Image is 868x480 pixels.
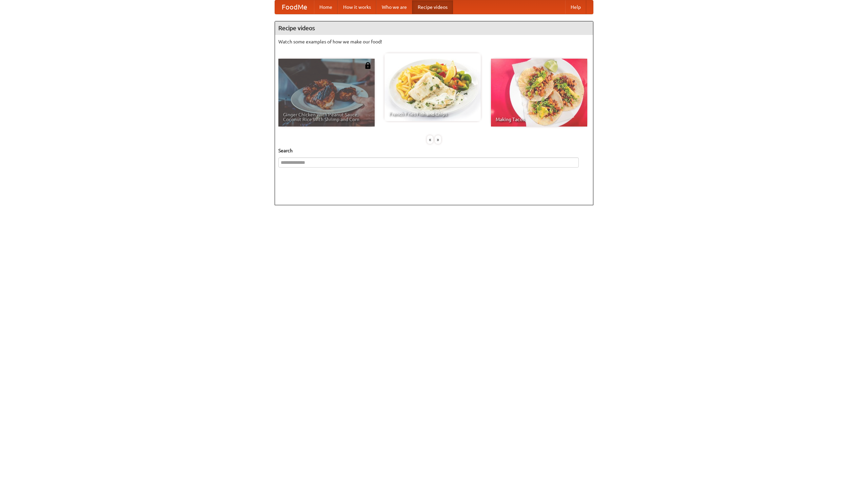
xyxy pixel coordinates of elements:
a: French Fries Fish and Chips [384,53,481,121]
a: FoodMe [275,0,314,14]
div: « [427,135,433,144]
a: Help [565,0,586,14]
span: French Fries Fish and Chips [389,112,476,116]
h5: Search [278,147,590,154]
a: How it works [338,0,376,14]
h4: Recipe videos [275,21,593,35]
img: 483408.png [364,62,371,69]
a: Home [314,0,338,14]
p: Watch some examples of how we make our food! [278,38,590,45]
a: Making Tacos [491,59,587,127]
a: Who we are [376,0,412,14]
a: Recipe videos [412,0,453,14]
span: Making Tacos [496,117,583,122]
div: » [435,135,441,144]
